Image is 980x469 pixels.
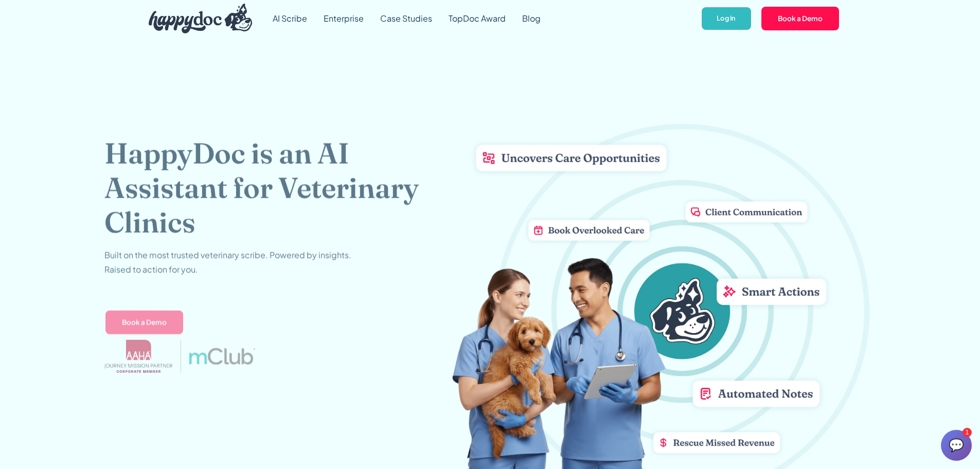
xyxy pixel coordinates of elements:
[760,6,840,31] a: Book a Demo
[104,136,452,240] h1: HappyDoc is an AI Assistant for Veterinary Clinics
[189,348,255,364] img: mclub logo
[140,1,253,36] a: home
[104,309,184,335] a: Book a Demo
[149,4,253,33] img: HappyDoc Logo: A happy dog with his ear up, listening.
[104,340,172,373] img: AAHA Advantage logo
[701,6,752,31] a: Log In
[104,248,351,276] p: Built on the most trusted veterinary scribe. Powered by insights. Raised to action for you.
